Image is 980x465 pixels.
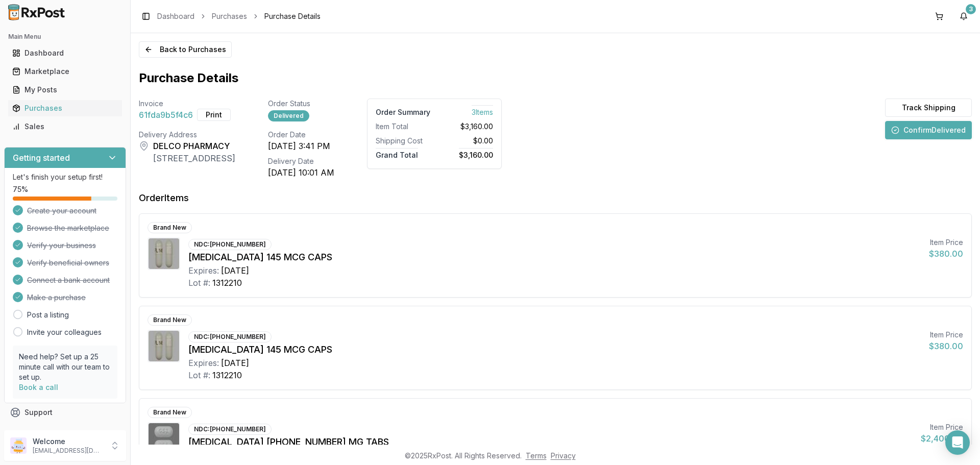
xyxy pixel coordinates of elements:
[153,152,235,164] div: [STREET_ADDRESS]
[4,4,69,20] img: RxPost Logo
[8,99,122,117] a: Purchases
[8,117,122,136] a: Sales
[188,342,921,357] div: [MEDICAL_DATA] 145 MCG CAPS
[929,237,963,248] div: Item Price
[27,240,96,251] span: Verify your business
[212,11,247,21] a: Purchases
[4,63,126,80] button: Marketplace
[221,357,249,369] div: [DATE]
[268,130,334,140] div: Order Date
[929,330,963,340] div: Item Price
[4,82,126,98] button: My Posts
[139,130,235,140] div: Delivery Address
[27,206,96,216] span: Create your account
[268,156,334,166] div: Delivery Date
[24,426,59,436] span: Feedback
[139,41,232,58] button: Back to Purchases
[4,100,126,116] button: Purchases
[188,277,210,289] div: Lot #:
[197,109,231,121] button: Print
[153,140,235,152] div: DELCO PHARMACY
[955,8,972,25] button: 3
[376,121,430,132] div: Item Total
[157,11,194,21] a: Dashboard
[188,331,272,342] div: NDC: [PHONE_NUMBER]
[268,166,334,179] div: [DATE] 10:01 AM
[148,314,192,326] div: Brand New
[139,109,193,121] span: 61fda9b5f4c6
[188,239,272,250] div: NDC: [PHONE_NUMBER]
[4,403,126,422] button: Support
[13,172,117,182] p: Let's finish your setup first!
[33,436,104,447] p: Welcome
[268,99,334,109] div: Order Status
[188,435,913,449] div: [MEDICAL_DATA] [PHONE_NUMBER] MG TABS
[148,222,192,233] div: Brand New
[921,432,963,445] div: $2,400.00
[148,407,192,418] div: Brand New
[460,121,493,132] span: $3,160.00
[188,369,210,381] div: Lot #:
[139,99,235,109] div: Invoice
[921,422,963,432] div: Item Price
[8,44,122,62] a: Dashboard
[157,11,321,21] nav: breadcrumb
[268,110,309,121] div: Delivered
[8,62,122,81] a: Marketplace
[13,184,28,194] span: 75 %
[526,451,547,460] a: Terms
[27,275,110,285] span: Connect a bank account
[4,118,126,135] button: Sales
[376,148,418,159] span: Grand Total
[12,103,118,113] div: Purchases
[27,223,109,233] span: Browse the marketplace
[8,33,122,41] h2: Main Menu
[221,264,249,277] div: [DATE]
[929,248,963,260] div: $380.00
[188,250,921,264] div: [MEDICAL_DATA] 145 MCG CAPS
[13,152,70,164] h3: Getting started
[4,45,126,61] button: Dashboard
[27,258,109,268] span: Verify beneficial owners
[8,81,122,99] a: My Posts
[459,148,493,159] span: $3,160.00
[12,85,118,95] div: My Posts
[139,70,238,86] h1: Purchase Details
[264,11,321,21] span: Purchase Details
[376,107,430,117] div: Order Summary
[212,277,242,289] div: 1312210
[188,424,272,435] div: NDC: [PHONE_NUMBER]
[188,357,219,369] div: Expires:
[19,383,58,391] a: Book a call
[212,369,242,381] div: 1312210
[4,422,126,440] button: Feedback
[19,352,111,382] p: Need help? Set up a 25 minute call with our team to set up.
[27,310,69,320] a: Post a listing
[929,340,963,352] div: $380.00
[551,451,576,460] a: Privacy
[12,121,118,132] div: Sales
[12,66,118,77] div: Marketplace
[966,4,976,14] div: 3
[27,327,102,337] a: Invite your colleagues
[149,331,179,361] img: Linzess 145 MCG CAPS
[10,437,27,454] img: User avatar
[268,140,334,152] div: [DATE] 3:41 PM
[472,105,493,116] span: 3 Item s
[12,48,118,58] div: Dashboard
[149,423,179,454] img: Odefsey 200-25-25 MG TABS
[149,238,179,269] img: Linzess 145 MCG CAPS
[438,136,493,146] div: $0.00
[139,191,189,205] div: Order Items
[27,292,86,303] span: Make a purchase
[376,136,430,146] div: Shipping Cost
[885,99,972,117] button: Track Shipping
[885,121,972,139] button: ConfirmDelivered
[945,430,970,455] div: Open Intercom Messenger
[188,264,219,277] div: Expires:
[33,447,104,455] p: [EMAIL_ADDRESS][DOMAIN_NAME]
